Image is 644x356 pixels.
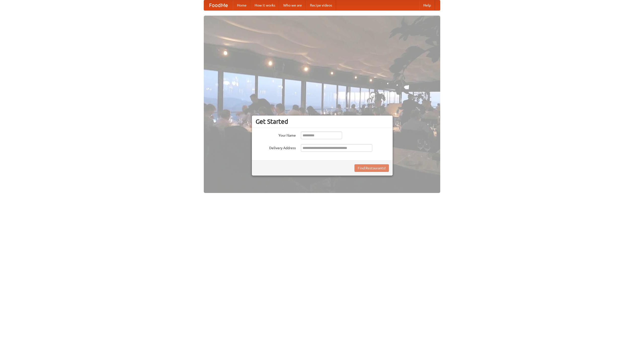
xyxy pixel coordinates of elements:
label: Delivery Address [256,144,296,150]
a: How it works [251,0,279,10]
label: Your Name [256,132,296,138]
a: Help [419,0,435,10]
h3: Get Started [256,118,389,125]
a: Recipe videos [306,0,336,10]
button: Find Restaurants! [354,164,389,172]
a: Home [233,0,251,10]
a: FoodMe [204,0,233,10]
a: Who we are [279,0,306,10]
